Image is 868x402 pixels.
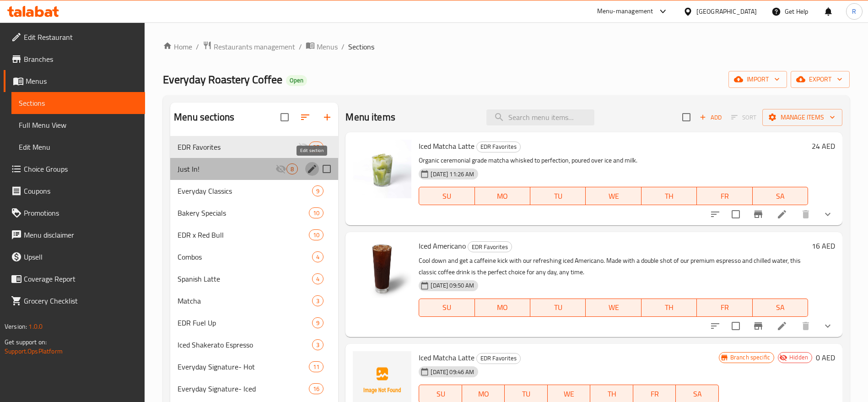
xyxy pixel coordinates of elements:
span: Menu disclaimer [24,229,138,240]
a: Choice Groups [4,158,145,180]
li: / [299,41,302,52]
span: FR [701,190,749,203]
div: Everyday Signature- Iced [178,383,309,394]
span: WE [551,387,587,401]
span: EDR Favorites [477,141,520,152]
div: Spanish Latte [178,273,312,284]
button: export [791,71,850,88]
button: TH [642,299,697,317]
button: SA [753,299,808,317]
span: Everyday Roastery Coffee [163,69,282,90]
a: Menu disclaimer [4,224,145,246]
div: Iced Shakerato Espresso [178,339,312,350]
span: Branch specific [727,353,774,362]
svg: Show Choices [822,321,833,331]
div: Menu-management [597,6,653,17]
span: Everyday Signature- Hot [178,361,309,372]
a: Grocery Checklist [4,290,145,312]
button: import [728,71,787,88]
button: delete [795,203,817,225]
h2: Menu sections [174,110,234,124]
div: Bakery Specials [178,207,309,218]
div: items [309,361,323,372]
input: search [486,109,594,125]
span: 3 [313,341,323,349]
div: EDR x Red Bull [178,229,309,240]
p: Organic ceremonial grade matcha whisked to perfection, poured over ice and milk. [419,155,808,166]
span: Edit Menu [19,141,138,152]
span: TU [534,301,582,314]
a: Edit Restaurant [4,26,145,48]
span: EDR Favorites [477,353,520,364]
div: EDR Favorites [468,241,512,252]
h6: 0 AED [816,351,835,364]
div: Combos [178,251,312,262]
div: Just In!8edit [170,158,338,180]
span: 27 [309,143,323,152]
button: TU [530,187,586,205]
span: Matcha [178,295,312,306]
button: Branch-specific-item [747,203,769,225]
button: TH [642,187,697,205]
div: EDR Favorites27 [170,136,338,158]
span: Select section first [725,110,762,125]
button: Branch-specific-item [747,315,769,337]
span: Open [286,76,307,84]
div: items [309,207,323,218]
button: show more [817,315,839,337]
div: Matcha3 [170,290,338,312]
button: Manage items [762,109,842,126]
button: MO [475,187,530,205]
span: MO [479,301,527,314]
img: Iced Matcha Latte [353,140,411,198]
span: FR [637,387,673,401]
span: Coverage Report [24,273,138,284]
div: items [309,229,323,240]
div: Spanish Latte4 [170,268,338,290]
button: Add section [316,106,338,128]
a: Edit menu item [776,321,787,331]
a: Full Menu View [11,114,145,136]
div: Iced Shakerato Espresso3 [170,334,338,356]
button: edit [305,162,319,176]
span: R [852,6,856,16]
div: EDR Favorites [476,353,521,364]
span: Edit Restaurant [24,32,138,43]
span: 10 [309,231,323,239]
button: FR [697,187,752,205]
span: 3 [313,297,323,305]
a: Support.OpsPlatform [5,345,63,357]
span: Full Menu View [19,120,138,130]
span: WE [589,301,637,314]
span: TH [645,301,693,314]
span: Sort sections [294,106,316,128]
a: Home [163,41,192,52]
div: items [286,163,298,174]
button: SU [419,187,474,205]
a: Promotions [4,202,145,224]
span: SU [423,190,471,203]
span: 16 [309,385,323,393]
div: items [312,185,323,196]
div: items [312,317,323,328]
span: Iced Matcha Latte [419,351,474,364]
span: Add item [696,110,725,125]
span: EDR Favorites [178,141,298,152]
span: MO [479,190,527,203]
span: 10 [309,209,323,217]
div: EDR Fuel Up [178,317,312,328]
span: SA [756,190,804,203]
span: 4 [313,275,323,283]
span: Just In! [178,163,275,174]
button: show more [817,203,839,225]
button: delete [795,315,817,337]
img: Iced Americano [353,239,411,298]
span: Add [698,112,723,123]
span: Get support on: [5,336,47,348]
span: Select to update [726,316,745,336]
span: Menus [317,41,338,52]
span: SU [423,301,471,314]
button: FR [697,299,752,317]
